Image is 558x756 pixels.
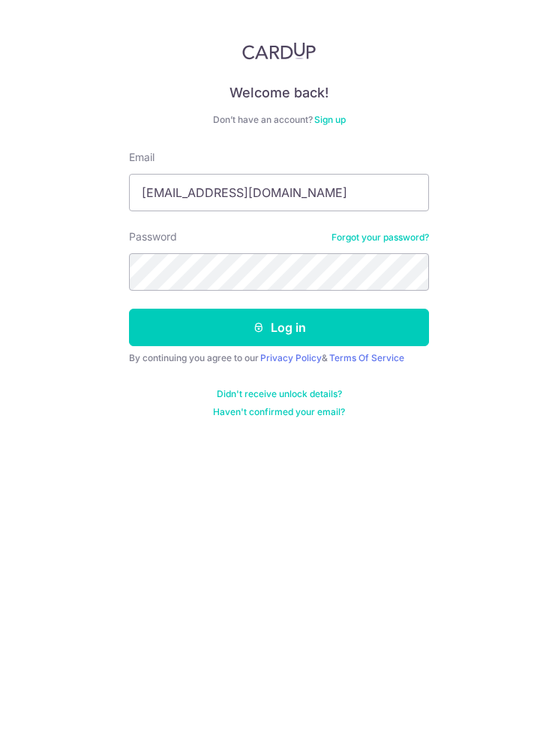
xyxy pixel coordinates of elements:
[129,150,154,165] label: Email
[242,42,316,60] img: CardUp Logo
[129,352,429,364] div: By continuing you agree to our &
[129,309,429,346] button: Log in
[331,232,429,244] a: Forgot your password?
[129,114,429,126] div: Don’t have an account?
[129,174,429,211] input: Enter your Email
[217,388,342,400] a: Didn't receive unlock details?
[213,406,345,418] a: Haven't confirmed your email?
[260,352,322,363] a: Privacy Policy
[129,229,177,244] label: Password
[314,114,346,125] a: Sign up
[329,352,404,363] a: Terms Of Service
[129,84,429,102] h4: Welcome back!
